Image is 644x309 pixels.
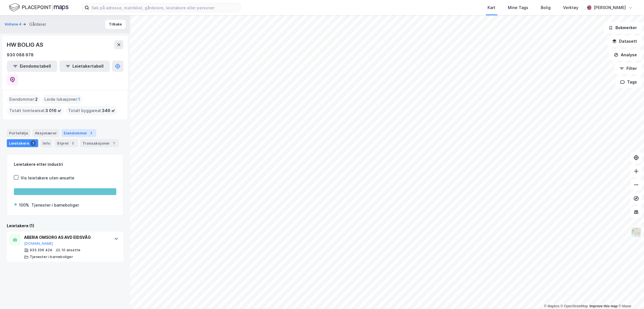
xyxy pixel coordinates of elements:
input: Søk på adresse, matrikkel, gårdeiere, leietakere eller personer [89,3,240,12]
div: 930 088 978 [7,51,34,58]
span: 346 ㎡ [102,107,115,114]
div: Totalt tomteareal : [7,106,64,115]
div: Tjenester i barneboliger [30,255,73,259]
div: Leietakere etter industri [14,161,116,168]
div: 2 [88,130,94,136]
button: Tags [615,76,642,88]
div: 10 ansatte [61,248,80,252]
div: Vis leietakere uten ansatte [21,175,74,181]
span: 3 016 ㎡ [45,107,61,114]
div: Gårdeier [29,21,46,28]
div: Eiendommer : [7,95,40,104]
button: Vollane 4 [5,22,23,27]
button: Tilbake [105,20,126,29]
div: Styret [55,139,78,147]
div: Tjenester i barneboliger [31,202,79,209]
iframe: Chat Widget [616,282,644,309]
button: Analyse [609,49,642,61]
div: ABERIA OMSORG AS AVD EIDSVÅG [24,234,108,241]
div: Transaksjoner [80,139,119,147]
button: [DOMAIN_NAME] [24,241,53,246]
span: 1 [78,96,80,103]
div: Bolig [541,4,551,11]
div: Verktøy [563,4,578,11]
a: Mapbox [544,304,559,308]
a: OpenStreetMap [561,304,588,308]
button: Bokmerker [604,22,642,33]
div: Leietakere [7,139,38,147]
div: HW BOLIG AS [7,40,44,49]
div: Leietakere (1) [7,222,123,229]
button: Datasett [607,36,642,47]
div: 100% [19,202,29,209]
button: Filter [615,63,642,74]
a: Improve this map [589,304,617,308]
button: Eiendomstabell [7,61,57,72]
div: Totalt byggareal : [66,106,117,115]
div: Aksjonærer [33,129,59,137]
div: 933 206 424 [30,248,52,252]
div: Eiendommer [61,129,96,137]
button: Leietakertabell [59,61,110,72]
div: Kontrollprogram for chat [616,282,644,309]
span: 2 [35,96,38,103]
div: [PERSON_NAME] [594,4,626,11]
div: Info [40,139,52,147]
div: Mine Tags [508,4,528,11]
img: Z [631,227,641,238]
div: Portefølje [7,129,30,137]
div: Kart [488,4,495,11]
div: 2 [70,140,76,146]
img: logo.f888ab2527a4732fd821a326f86c7f29.svg [9,3,68,12]
div: 1 [30,140,36,146]
div: Leide lokasjoner : [42,95,82,104]
div: 1 [111,140,117,146]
